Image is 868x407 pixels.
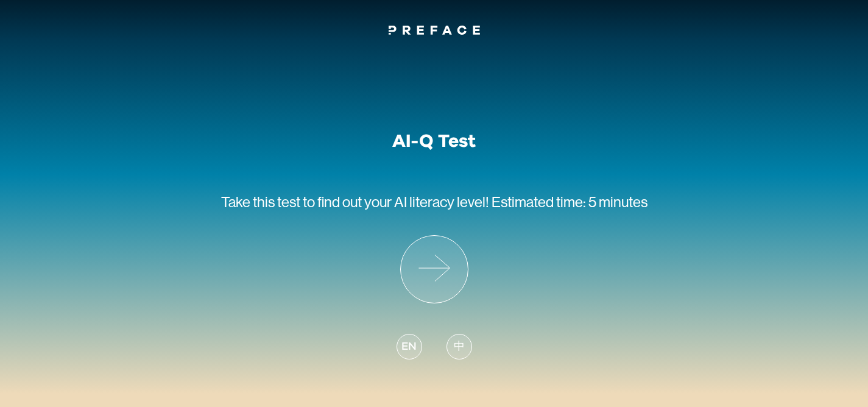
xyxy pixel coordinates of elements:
[492,194,647,210] span: Estimated time: 5 minutes
[401,339,416,355] span: EN
[392,130,476,152] h1: AI-Q Test
[317,194,489,210] span: find out your AI literacy level!
[221,194,315,210] span: Take this test to
[454,339,465,355] span: 中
